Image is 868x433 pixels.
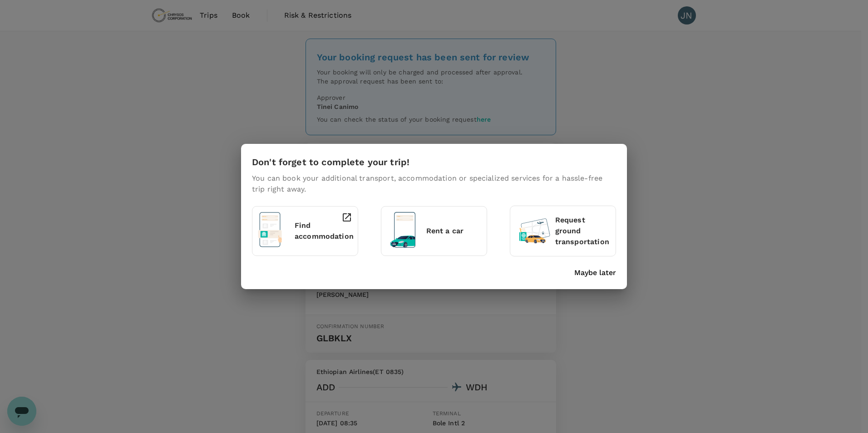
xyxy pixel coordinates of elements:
p: You can book your additional transport, accommodation or specialized services for a hassle-free t... [252,173,616,195]
h6: Don't forget to complete your trip! [252,155,409,169]
p: Find accommodation [295,220,354,242]
p: Request ground transportation [555,215,610,247]
button: Maybe later [574,267,616,278]
p: Rent a car [426,226,481,236]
